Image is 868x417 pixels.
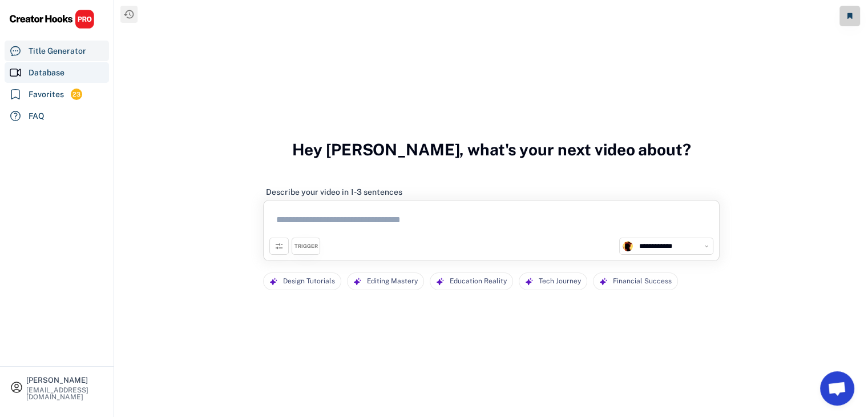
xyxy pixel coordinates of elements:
[26,387,104,400] div: [EMAIL_ADDRESS][DOMAIN_NAME]
[9,9,95,29] img: CHPRO%20Logo.svg
[820,371,854,406] a: Open chat
[29,45,86,57] div: Title Generator
[294,243,318,250] div: TRIGGER
[367,273,418,290] div: Editing Mastery
[283,273,335,290] div: Design Tutorials
[292,128,691,171] h3: Hey [PERSON_NAME], what's your next video about?
[613,273,672,290] div: Financial Success
[539,273,581,290] div: Tech Journey
[623,241,633,251] img: channels4_profile.jpg
[29,110,45,122] div: FAQ
[71,90,82,99] div: 23
[29,89,64,101] div: Favorites
[29,67,64,79] div: Database
[266,187,402,197] div: Describe your video in 1-3 sentences
[26,376,104,384] div: [PERSON_NAME]
[450,273,507,290] div: Education Reality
